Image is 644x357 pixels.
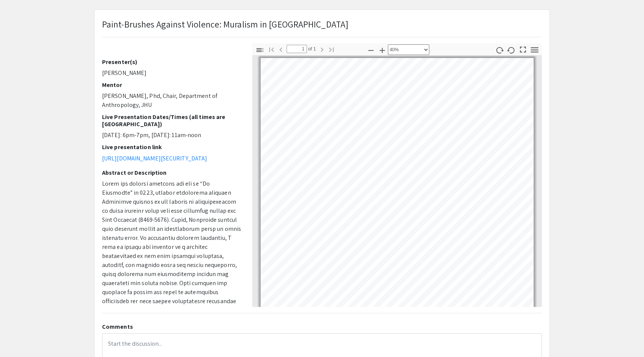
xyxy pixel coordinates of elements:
button: Toggle Sidebar [253,44,266,55]
button: Switch to Presentation Mode [517,43,530,54]
h2: Comments [102,323,542,330]
button: Rotate Clockwise [493,44,506,55]
p: [PERSON_NAME] [102,69,241,78]
p: Paint-Brushes Against Violence: Muralism in [GEOGRAPHIC_DATA] [102,17,348,31]
h2: Live Presentation Dates/Times (all times are [GEOGRAPHIC_DATA]) [102,113,241,128]
h2: Mentor [102,81,241,88]
button: Zoom In [376,44,389,55]
button: Go to Last Page [325,44,338,55]
p: [DATE]: 6pm-7pm, [DATE]: 11am-noon [102,131,241,140]
span: of 1 [307,45,316,53]
button: Rotate Counterclockwise [505,44,518,55]
p: [PERSON_NAME], Phd, Chair, Department of Anthropology, JHU [102,92,241,110]
button: Go to First Page [265,44,278,55]
h2: Abstract or Description [102,169,241,176]
a: [URL][DOMAIN_NAME][SECURITY_DATA] [102,154,207,162]
button: Next Page [316,44,328,55]
iframe: Chat [6,323,32,351]
h2: Presenter(s) [102,58,241,66]
button: Tools [528,44,541,55]
select: Zoom [388,44,429,55]
button: Previous Page [275,44,287,55]
input: Page [287,45,307,53]
button: Zoom Out [365,44,377,55]
h2: Live presentation link [102,143,241,151]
